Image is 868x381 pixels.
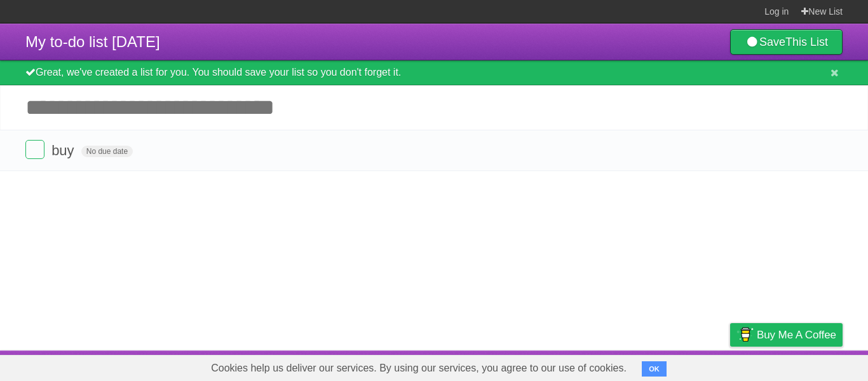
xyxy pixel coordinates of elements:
[642,361,667,377] button: OK
[198,356,639,381] span: Cookies help us deliver our services. By using our services, you agree to our use of cookies.
[714,354,747,378] a: Privacy
[736,324,754,345] img: Buy me a coffee
[785,36,828,48] b: This List
[603,354,654,378] a: Developers
[763,354,843,378] a: Suggest a feature
[51,142,77,158] span: buy
[561,354,588,378] a: About
[730,323,843,347] a: Buy me a coffee
[81,146,133,157] span: No due date
[25,140,44,159] label: Done
[730,29,843,55] a: SaveThis List
[757,324,836,346] span: Buy me a coffee
[670,354,698,378] a: Terms
[25,33,160,50] span: My to-do list [DATE]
